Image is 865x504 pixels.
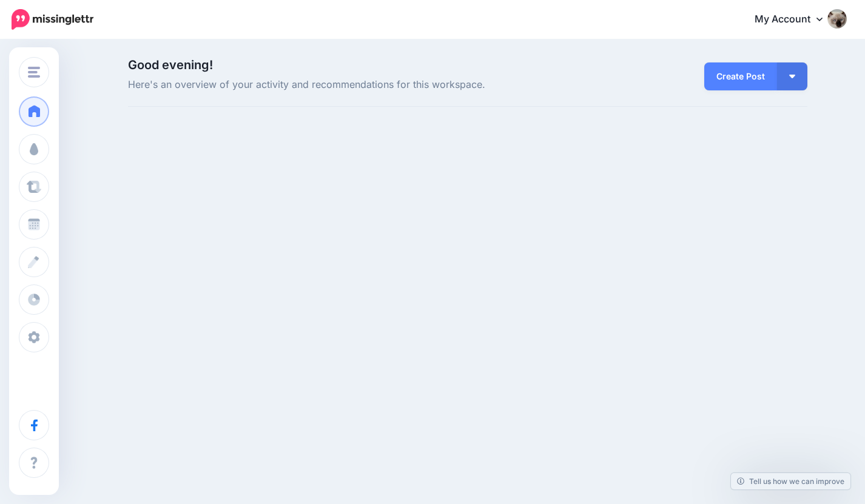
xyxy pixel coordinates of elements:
[731,473,850,489] a: Tell us how we can improve
[742,5,847,35] a: My Account
[28,67,40,78] img: menu.png
[789,75,795,78] img: arrow-down-white.png
[128,58,213,72] span: Good evening!
[704,62,777,90] a: Create Post
[12,9,93,30] img: Missinglettr
[128,77,575,93] span: Here's an overview of your activity and recommendations for this workspace.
